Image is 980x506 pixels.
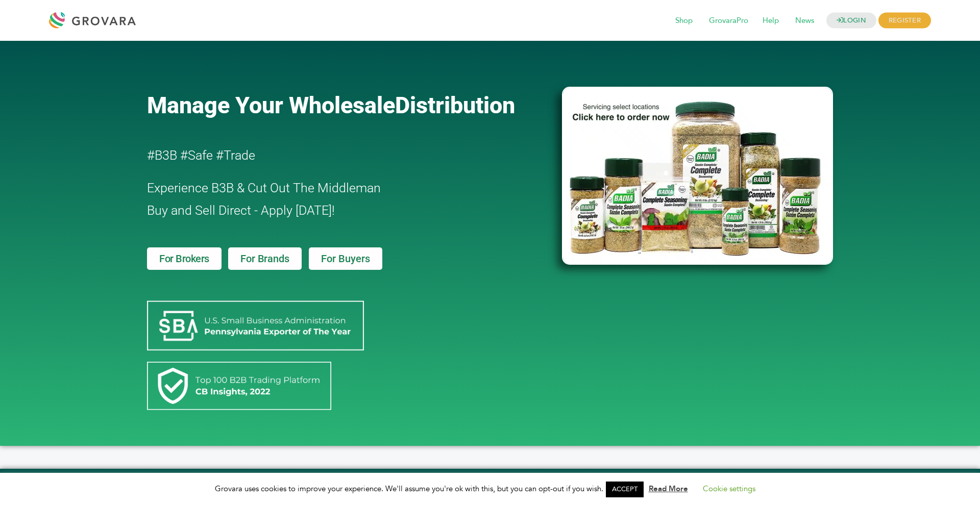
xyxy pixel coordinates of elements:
[702,15,755,27] a: GrovaraPro
[826,13,876,29] a: LOGIN
[606,482,644,497] a: ACCEPT
[228,247,301,270] a: For Brands
[321,254,370,264] span: For Buyers
[159,254,209,264] span: For Brokers
[215,484,766,494] span: Grovara uses cookies to improve your experience. We'll assume you're ok with this, but you can op...
[147,181,381,195] span: Experience B3B & Cut Out The Middleman
[147,203,335,218] span: Buy and Sell Direct - Apply [DATE]!
[147,144,503,167] h2: #B3B #Safe #Trade
[147,247,222,270] a: For Brokers
[702,11,755,31] span: GrovaraPro
[788,15,821,27] a: News
[755,11,786,31] span: Help
[395,92,515,119] span: Distribution
[668,11,700,31] span: Shop
[147,92,395,119] span: Manage Your Wholesale
[668,15,700,27] a: Shop
[788,11,821,31] span: News
[649,484,688,494] a: Read More
[878,13,931,29] span: REGISTER
[147,92,545,119] a: Manage Your WholesaleDistribution
[703,484,755,494] a: Cookie settings
[240,254,289,264] span: For Brands
[755,15,786,27] a: Help
[309,247,382,270] a: For Buyers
